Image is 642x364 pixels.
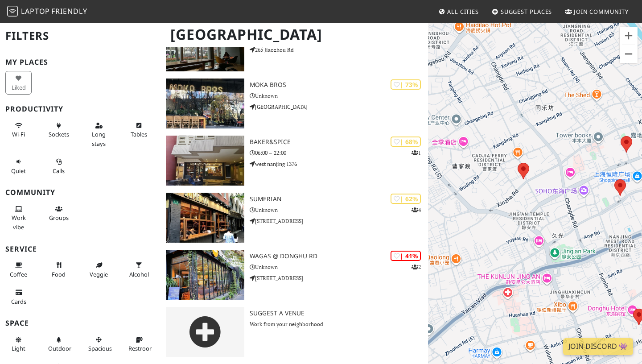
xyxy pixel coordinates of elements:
[5,118,32,142] button: Wi-Fi
[250,138,428,146] h3: BAKER&SPICE
[12,130,25,138] span: Stable Wi-Fi
[5,285,32,309] button: Cards
[5,105,155,113] h3: Productivity
[53,167,65,175] span: Video/audio calls
[45,332,72,356] button: Outdoor
[620,27,638,45] button: Zoom in
[563,338,633,355] a: Join Discord 👾
[412,149,421,157] p: 1
[5,258,32,281] button: Coffee
[128,344,155,352] span: Restroom
[250,320,428,328] p: Work from your neighborhood
[51,6,87,16] span: Friendly
[45,154,72,178] button: Calls
[250,195,428,203] h3: SUMERIAN
[250,252,428,260] h3: Wagas @ Donghu Rd
[166,79,244,128] img: Moka Bros
[447,8,479,16] span: All Cities
[126,258,152,281] button: Alcohol
[11,167,26,175] span: Quiet
[92,130,106,147] span: Long stays
[435,4,482,20] a: All Cities
[412,263,421,271] p: 2
[86,258,112,281] button: Veggie
[250,160,428,168] p: west nanjing 1376
[10,270,27,278] span: Coffee
[86,332,112,356] button: Spacious
[166,136,244,186] img: BAKER&SPICE
[250,206,428,214] p: Unknown
[129,270,149,278] span: Alcohol
[166,307,244,357] img: gray-place-d2bdb4477600e061c01bd816cc0f2ef0cfcb1ca9e3ad78868dd16fb2af073a21.png
[160,307,428,357] a: Suggest a Venue Work from your neighborhood
[250,263,428,271] p: Unknown
[5,202,32,234] button: Work vibe
[88,344,112,352] span: Spacious
[160,136,428,186] a: BAKER&SPICE | 68% 1 BAKER&SPICE 06:00 – 22:00 west nanjing 1376
[49,130,69,138] span: Power sockets
[48,344,71,352] span: Outdoor area
[620,45,638,63] button: Zoom out
[11,298,26,306] span: Credit cards
[90,270,108,278] span: Veggie
[163,22,426,47] h1: [GEOGRAPHIC_DATA]
[160,193,428,243] a: SUMERIAN | 62% 4 SUMERIAN Unknown [STREET_ADDRESS]
[131,130,147,138] span: Work-friendly tables
[5,319,155,327] h3: Space
[160,79,428,128] a: Moka Bros | 73% Moka Bros Unknown [GEOGRAPHIC_DATA]
[391,251,421,261] div: | 41%
[126,332,152,356] button: Restroom
[501,8,552,16] span: Suggest Places
[250,310,428,317] h3: Suggest a Venue
[250,103,428,111] p: [GEOGRAPHIC_DATA]
[166,250,244,300] img: Wagas @ Donghu Rd
[5,188,155,197] h3: Community
[86,118,112,151] button: Long stays
[7,4,87,20] a: LaptopFriendly LaptopFriendly
[391,136,421,147] div: | 68%
[45,118,72,142] button: Sockets
[45,202,72,225] button: Groups
[5,245,155,253] h3: Service
[12,344,25,352] span: Natural light
[250,91,428,100] p: Unknown
[5,332,32,356] button: Light
[5,22,155,50] h2: Filters
[561,4,632,20] a: Join Community
[391,79,421,90] div: | 73%
[250,149,428,157] p: 06:00 – 22:00
[5,154,32,178] button: Quiet
[391,194,421,204] div: | 62%
[21,6,50,16] span: Laptop
[7,6,18,17] img: LaptopFriendly
[5,58,155,66] h3: My Places
[250,81,428,89] h3: Moka Bros
[12,214,26,231] span: People working
[250,217,428,225] p: [STREET_ADDRESS]
[488,4,556,20] a: Suggest Places
[412,206,421,214] p: 4
[45,258,72,281] button: Food
[574,8,629,16] span: Join Community
[250,274,428,282] p: [STREET_ADDRESS]
[166,193,244,243] img: SUMERIAN
[126,118,152,142] button: Tables
[160,250,428,300] a: Wagas @ Donghu Rd | 41% 2 Wagas @ Donghu Rd Unknown [STREET_ADDRESS]
[49,214,69,222] span: Group tables
[52,270,66,278] span: Food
